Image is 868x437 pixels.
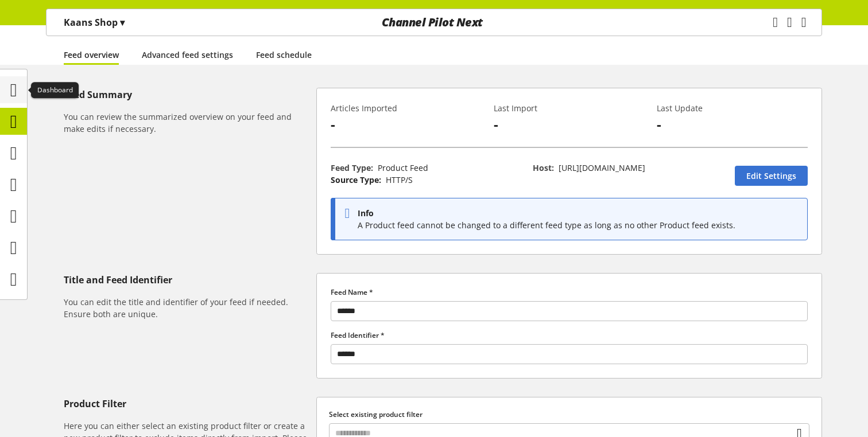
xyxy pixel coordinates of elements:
p: - [331,114,482,135]
label: Select existing product filter [329,409,809,420]
h5: Product Filter [64,397,312,411]
span: Feed Type: [331,162,373,173]
span: Edit Settings [746,170,796,182]
span: https://www.wissenschaft-shop.de/export/gmc/wissenschaft-shop.csv [559,162,645,173]
p: Last Import [494,102,645,114]
p: Info [358,207,802,219]
nav: main navigation [46,9,822,36]
span: Host: [533,162,554,173]
a: Feed schedule [256,49,312,61]
div: Dashboard [31,82,79,98]
span: Feed Identifier * [331,330,385,340]
p: Kaans Shop [64,15,125,29]
p: - [494,114,645,135]
a: Edit Settings [735,166,808,186]
p: Articles Imported [331,102,482,114]
a: Feed overview [64,49,119,61]
span: Product Feed [378,162,428,173]
p: A Product feed cannot be changed to a different feed type as long as no other Product feed exists. [358,219,802,231]
p: - [657,114,808,135]
span: Source Type: [331,174,381,185]
span: Feed Name * [331,287,373,297]
a: Advanced feed settings [142,49,233,61]
h6: You can review the summarized overview on your feed and make edits if necessary. [64,111,312,135]
h5: Title and Feed Identifier [64,273,312,287]
h6: You can edit the title and identifier of your feed if needed. Ensure both are unique. [64,296,312,320]
p: Last Update [657,102,808,114]
span: HTTP/S [386,174,413,185]
span: ▾ [120,16,125,29]
h5: Feed Summary [64,88,312,102]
